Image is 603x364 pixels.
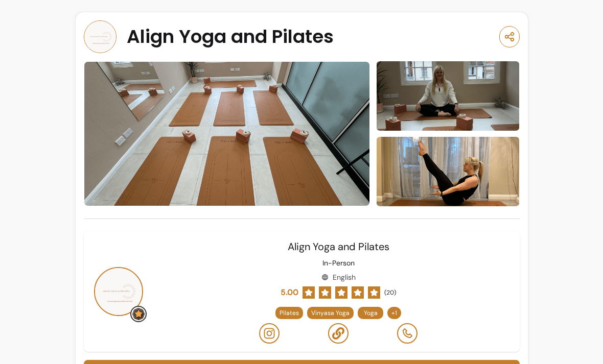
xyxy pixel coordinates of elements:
[132,308,145,320] img: Grow
[94,267,143,316] img: Provider image
[84,61,370,206] img: image-0
[364,309,378,317] span: Yoga
[376,136,519,208] img: image-2
[288,240,389,253] span: Align Yoga and Pilates
[280,309,299,317] span: Pilates
[311,309,350,317] span: Vinyasa Yoga
[321,272,356,282] div: English
[84,20,117,53] img: Provider image
[389,309,399,317] span: + 1
[384,288,396,297] span: ( 20 )
[127,27,334,47] span: Align Yoga and Pilates
[322,258,355,268] p: In-Person
[281,286,298,299] span: 5.00
[376,60,519,132] img: image-1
